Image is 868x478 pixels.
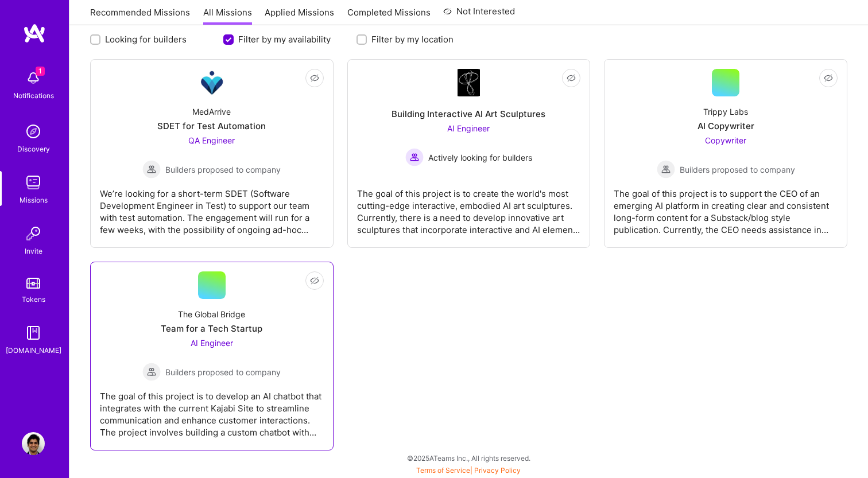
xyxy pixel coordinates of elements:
[657,160,675,178] img: Builders proposed to company
[22,432,45,455] img: User Avatar
[614,178,838,236] div: The goal of this project is to support the CEO of an emerging AI platform in creating clear and c...
[22,321,45,344] img: guide book
[100,271,324,441] a: The Global BridgeTeam for a Tech StartupAI Engineer Builders proposed to companyBuilders proposed...
[100,178,324,236] div: We’re looking for a short-term SDET (Software Development Engineer in Test) to support our team w...
[100,381,324,438] div: The goal of this project is to develop an AI chatbot that integrates with the current Kajabi Site...
[165,366,281,378] span: Builders proposed to company
[705,135,746,145] span: Copywriter
[22,293,45,305] div: Tokens
[100,69,324,238] a: Company LogoMedArriveSDET for Test AutomationQA Engineer Builders proposed to companyBuilders pro...
[310,73,319,83] i: icon EyeClosed
[310,276,319,285] i: icon EyeClosed
[192,106,231,118] div: MedArrive
[697,120,754,132] div: AI Copywriter
[26,278,40,289] img: tokens
[69,444,868,472] div: © 2025 ATeams Inc., All rights reserved.
[203,6,252,25] a: All Missions
[824,73,833,83] i: icon EyeClosed
[178,308,245,320] div: The Global Bridge
[680,164,795,176] span: Builders proposed to company
[474,466,521,475] a: Privacy Policy
[567,73,576,83] i: icon EyeClosed
[357,69,581,238] a: Company LogoBuilding Interactive AI Art SculpturesAI Engineer Actively looking for buildersActive...
[371,33,454,45] label: Filter by my location
[447,123,490,133] span: AI Engineer
[142,363,161,381] img: Builders proposed to company
[19,432,48,455] a: User Avatar
[36,67,45,76] span: 1
[22,120,45,143] img: discovery
[416,466,470,475] a: Terms of Service
[165,164,281,176] span: Builders proposed to company
[22,171,45,194] img: teamwork
[357,178,581,236] div: The goal of this project is to create the world's most cutting-edge interactive, embodied AI art ...
[416,466,521,475] span: |
[265,6,334,25] a: Applied Missions
[188,135,235,145] span: QA Engineer
[105,33,187,45] label: Looking for builders
[428,151,532,164] span: Actively looking for builders
[22,67,45,90] img: bell
[198,69,226,96] img: Company Logo
[20,194,48,206] div: Missions
[17,143,50,155] div: Discovery
[443,5,515,25] a: Not Interested
[6,344,61,356] div: [DOMAIN_NAME]
[22,222,45,245] img: Invite
[191,338,233,348] span: AI Engineer
[347,6,431,25] a: Completed Missions
[23,23,46,44] img: logo
[703,106,748,118] div: Trippy Labs
[405,148,424,166] img: Actively looking for builders
[614,69,838,238] a: Trippy LabsAI CopywriterCopywriter Builders proposed to companyBuilders proposed to companyThe go...
[25,245,42,257] div: Invite
[13,90,54,102] div: Notifications
[392,108,545,120] div: Building Interactive AI Art Sculptures
[90,6,190,25] a: Recommended Missions
[238,33,331,45] label: Filter by my availability
[458,69,480,96] img: Company Logo
[142,160,161,178] img: Builders proposed to company
[161,322,262,335] div: Team for a Tech Startup
[157,120,266,132] div: SDET for Test Automation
